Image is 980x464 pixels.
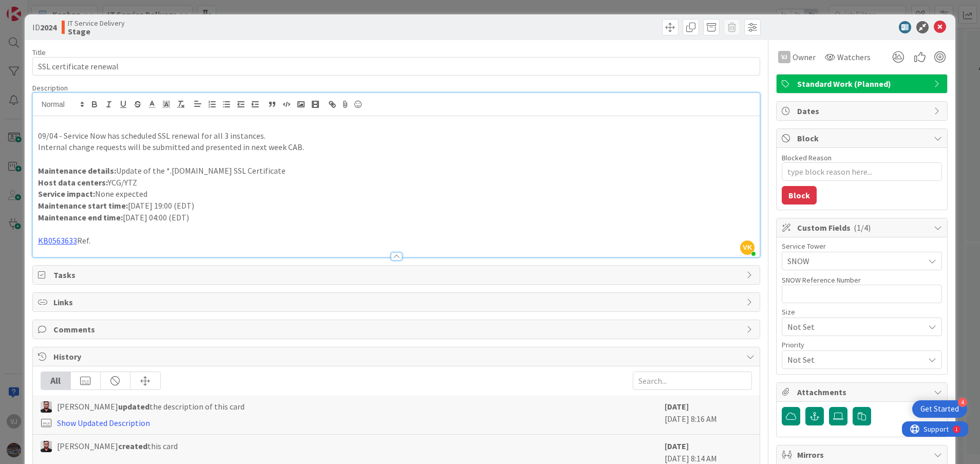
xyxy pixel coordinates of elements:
[797,78,929,90] span: Standard Work (Planned)
[38,177,755,189] p: YCG/YTZ
[797,105,929,117] span: Dates
[22,2,47,14] span: Support
[787,352,919,367] span: Not Set
[782,341,942,348] div: Priority
[41,401,52,413] img: RS
[38,212,755,224] p: [DATE] 04:00 (EDT)
[920,404,959,414] div: Get Started
[57,440,178,452] span: [PERSON_NAME] this card
[53,350,742,363] span: History
[53,323,742,336] span: Comments
[38,165,755,177] p: Update of the *.[DOMAIN_NAME] SSL Certificate
[740,240,755,255] span: VK
[837,51,871,63] span: Watchers
[38,200,128,211] strong: Maintenance start time:
[782,186,817,205] button: Block
[41,441,52,452] img: RS
[32,83,68,92] span: Description
[797,132,929,144] span: Block
[782,275,861,285] label: SNOW Reference Number
[53,269,742,281] span: Tasks
[854,222,871,233] span: ( 1/4 )
[38,235,77,246] a: KB0563633
[38,235,755,247] p: Ref.
[665,401,689,412] b: [DATE]
[32,48,46,57] label: Title
[665,400,752,429] div: [DATE] 8:16 AM
[912,400,967,418] div: Open Get Started checklist, remaining modules: 4
[797,386,929,398] span: Attachments
[118,401,149,412] b: updated
[38,130,755,142] p: 09/04 - Service Now has scheduled SSL renewal for all 3 instances.
[41,372,71,389] div: All
[787,320,919,334] span: Not Set
[32,57,761,76] input: type card name here...
[57,400,244,413] span: [PERSON_NAME] the description of this card
[782,243,942,250] div: Service Tower
[797,221,929,234] span: Custom Fields
[38,212,123,222] strong: Maintenance end time:
[32,21,56,33] span: ID
[633,372,752,390] input: Search...
[57,418,150,428] a: Show Updated Description
[68,27,125,35] b: Stage
[958,398,967,407] div: 4
[53,296,742,308] span: Links
[797,449,929,461] span: Mirrors
[38,188,755,200] p: None expected
[118,441,147,451] b: created
[787,255,924,267] span: SNOW
[53,4,56,12] div: 1
[40,22,56,32] b: 2024
[38,165,116,176] strong: Maintenance details:
[782,153,832,162] label: Blocked Reason
[665,441,689,451] b: [DATE]
[782,308,942,315] div: Size
[793,51,816,63] span: Owner
[38,189,95,199] strong: Service impact:
[38,177,108,188] strong: Host data centers:
[68,19,125,27] span: IT Service Delivery
[38,141,755,153] p: Internal change requests will be submitted and presented in next week CAB.
[778,51,790,63] div: VJ
[38,200,755,212] p: [DATE] 19:00 (EDT)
